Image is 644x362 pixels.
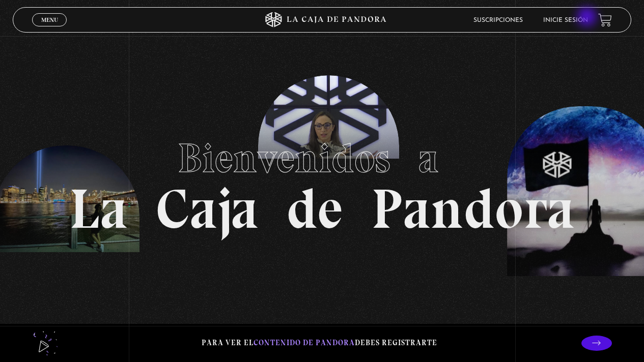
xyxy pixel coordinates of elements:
p: Para ver el debes registrarte [202,336,437,350]
span: Cerrar [38,25,62,33]
a: View your shopping cart [598,13,612,27]
a: Inicie sesión [543,17,588,23]
span: contenido de Pandora [254,338,355,347]
h1: La Caja de Pandora [69,125,575,237]
span: Menu [41,17,58,23]
a: Suscripciones [473,17,523,23]
span: Bienvenidos a [178,134,467,183]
